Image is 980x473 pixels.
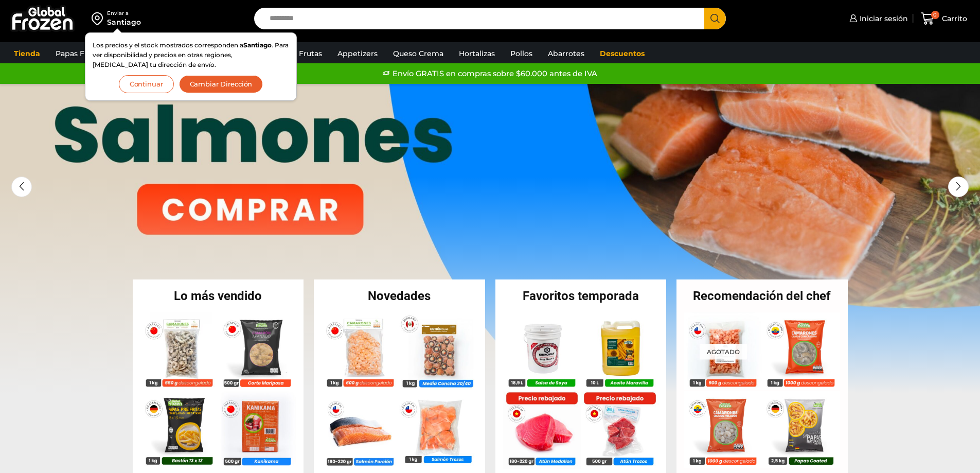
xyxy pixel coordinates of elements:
[857,13,908,24] span: Iniciar sesión
[931,11,939,19] span: 0
[454,44,500,63] a: Hortalizas
[595,44,650,63] a: Descuentos
[50,44,105,63] a: Papas Fritas
[704,8,726,29] button: Search button
[847,8,908,29] a: Iniciar sesión
[92,10,107,27] img: address-field-icon.svg
[505,44,538,63] a: Pollos
[133,290,304,302] h2: Lo más vendido
[543,44,590,63] a: Abarrotes
[918,7,970,31] a: 0 Carrito
[9,44,45,63] a: Tienda
[700,343,747,359] p: Agotado
[676,290,848,302] h2: Recomendación del chef
[332,44,383,63] a: Appetizers
[314,290,485,302] h2: Novedades
[495,290,667,302] h2: Favoritos temporada
[93,40,289,70] p: Los precios y el stock mostrados corresponden a . Para ver disponibilidad y precios en otras regi...
[939,13,967,24] span: Carrito
[107,10,141,17] div: Enviar a
[388,44,449,63] a: Queso Crema
[107,17,141,27] div: Santiago
[179,75,263,93] button: Cambiar Dirección
[119,75,174,93] button: Continuar
[243,41,272,49] strong: Santiago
